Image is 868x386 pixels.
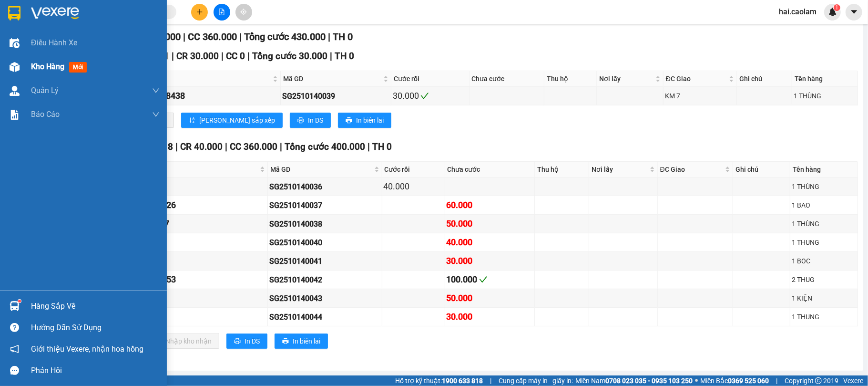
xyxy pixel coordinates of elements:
[391,71,469,87] th: Cước rồi
[297,117,304,125] span: printer
[268,177,382,196] td: SG2510140036
[239,31,242,42] span: |
[776,376,777,386] span: |
[420,92,429,100] span: check
[665,91,735,101] div: KM 7
[835,4,838,11] span: 1
[280,141,282,152] span: |
[269,255,380,267] div: SG2510140041
[8,6,20,21] img: logo-vxr
[188,31,237,42] span: CC 360.000
[293,336,320,346] span: In biên lai
[92,273,266,286] div: THUONG 0865907953
[172,51,174,62] span: |
[794,91,856,101] div: 1 THÙNG
[10,366,19,375] span: message
[191,4,208,21] button: plus
[92,236,266,249] div: QUOC 0942532114
[815,377,822,384] span: copyright
[447,310,533,323] div: 30.000
[666,73,727,84] span: ĐC Giao
[92,292,266,305] div: BINH 0773463538
[384,180,443,193] div: 40.000
[792,181,856,192] div: 1 THÙNG
[499,376,573,386] span: Cung cấp máy in - giấy in:
[235,4,252,21] button: aim
[175,141,178,152] span: |
[771,6,824,18] span: hai.caolam
[328,31,330,42] span: |
[218,9,225,15] span: file-add
[728,377,769,385] strong: 0369 525 060
[12,62,54,106] b: [PERSON_NAME]
[247,51,250,62] span: |
[599,73,654,84] span: Nơi lấy
[92,180,266,193] div: LY 0943499245
[275,334,328,349] button: printerIn biên lai
[244,31,326,42] span: Tổng cước 430.000
[281,87,391,105] td: SG2510140039
[155,141,173,152] span: SL 8
[268,252,382,271] td: SG2510140041
[733,162,790,177] th: Ghi chú
[382,162,445,177] th: Cước rồi
[792,274,856,285] div: 2 THUG
[792,219,856,229] div: 1 THÙNG
[700,376,769,386] span: Miền Bắc
[226,51,245,62] span: CC 0
[269,181,380,193] div: SG2510140036
[152,111,160,118] span: down
[252,51,327,62] span: Tổng cước 30.000
[176,51,219,62] span: CR 30.000
[695,379,698,383] span: ⚪️
[61,14,92,92] b: BIÊN NHẬN GỬI HÀNG HÓA
[269,237,380,249] div: SG2510140040
[792,71,858,87] th: Tên hàng
[147,334,219,349] button: downloadNhập kho nhận
[80,45,131,57] li: (c) 2017
[268,271,382,289] td: SG2510140042
[152,87,160,94] span: down
[199,115,275,125] span: [PERSON_NAME] sắp xếp
[225,141,227,152] span: |
[356,115,384,125] span: In biên lai
[479,275,488,284] span: check
[828,8,837,16] img: icon-new-feature
[196,9,203,15] span: plus
[395,376,483,386] span: Hỗ trợ kỹ thuật:
[393,89,467,103] div: 30.000
[834,4,840,11] sup: 1
[792,293,856,303] div: 1 KIỆN
[10,301,20,311] img: warehouse-icon
[333,31,353,42] span: TH 0
[445,162,535,177] th: Chưa cước
[92,164,258,175] span: Người nhận
[92,254,266,268] div: DUNG 0868222257
[245,336,260,346] span: In DS
[183,31,185,42] span: |
[92,89,279,103] div: MY THUAN 0792278438
[270,164,372,175] span: Mã GD
[92,198,266,212] div: NHẬT LÊ 0396029226
[605,377,693,385] strong: 0708 023 035 - 0935 103 250
[283,73,381,84] span: Mã GD
[10,86,20,96] img: warehouse-icon
[792,200,856,210] div: 1 BAO
[181,113,283,128] button: sort-ascending[PERSON_NAME] sắp xếp
[447,292,533,305] div: 50.000
[268,233,382,252] td: SG2510140040
[470,71,545,87] th: Chưa cước
[69,62,87,73] span: mới
[10,38,20,48] img: warehouse-icon
[335,51,354,62] span: TH 0
[10,110,20,120] img: solution-icon
[31,343,143,355] span: Giới thiệu Vexere, nhận hoa hồng
[92,310,266,323] div: THAN 0933752225
[790,162,858,177] th: Tên hàng
[80,36,131,44] b: [DOMAIN_NAME]
[268,196,382,215] td: SG2510140037
[31,62,64,71] span: Kho hàng
[846,4,862,21] button: caret-down
[338,113,391,128] button: printerIn biên lai
[792,237,856,248] div: 1 THUNG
